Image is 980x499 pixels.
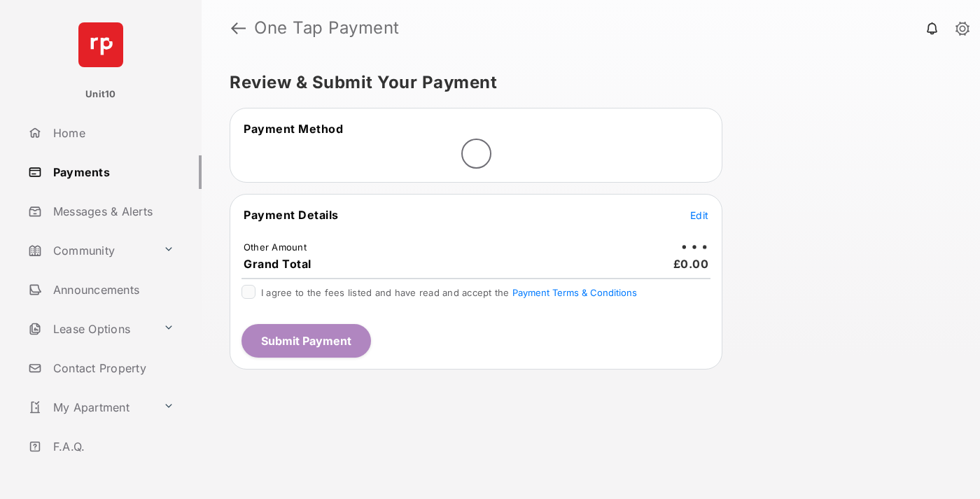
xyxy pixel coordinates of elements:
[673,257,709,271] span: £0.00
[244,257,311,271] span: Grand Total
[244,208,339,222] span: Payment Details
[22,391,157,424] a: My Apartment
[22,155,202,189] a: Payments
[261,287,637,298] span: I agree to the fees listed and have read and accept the
[22,273,202,307] a: Announcements
[512,287,637,298] button: I agree to the fees listed and have read and accept the
[22,195,202,228] a: Messages & Alerts
[690,208,708,222] button: Edit
[22,312,157,346] a: Lease Options
[690,209,708,221] span: Edit
[22,351,202,385] a: Contact Property
[78,22,123,67] img: svg+xml;base64,PHN2ZyB4bWxucz0iaHR0cDovL3d3dy53My5vcmcvMjAwMC9zdmciIHdpZHRoPSI2NCIgaGVpZ2h0PSI2NC...
[230,74,941,91] h5: Review & Submit Your Payment
[254,20,400,36] strong: One Tap Payment
[22,234,157,267] a: Community
[85,87,116,101] p: Unit10
[22,116,202,150] a: Home
[241,324,371,358] button: Submit Payment
[244,122,343,136] span: Payment Method
[22,430,202,463] a: F.A.Q.
[243,241,307,253] td: Other Amount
